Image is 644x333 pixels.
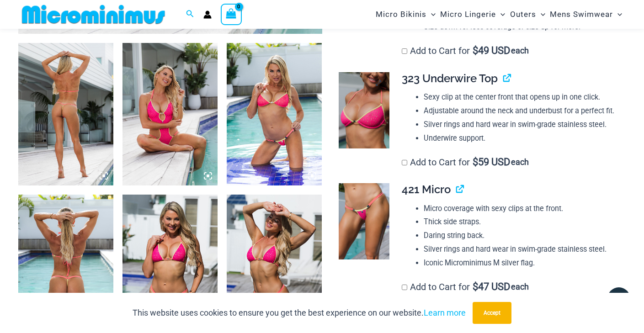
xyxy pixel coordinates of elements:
[438,3,507,26] a: Micro LingerieMenu ToggleMenu Toggle
[508,3,548,26] a: OutersMenu ToggleMenu Toggle
[402,157,529,168] label: Add to Cart for
[511,282,529,291] span: each
[18,4,169,25] img: MM SHOP LOGO FLAT
[227,43,322,185] img: Bubble Mesh Highlight Pink 323 Top 421 Micro
[339,183,389,259] img: Bubble Mesh Highlight Pink 421 Micro
[511,46,529,55] span: each
[473,281,478,292] span: $
[186,9,194,20] a: Search icon link
[548,3,624,26] a: Mens SwimwearMenu ToggleMenu Toggle
[473,158,510,167] span: 59 USD
[402,45,529,56] label: Add to Cart for
[424,308,466,317] a: Learn more
[373,3,438,26] a: Micro BikinisMenu ToggleMenu Toggle
[122,43,218,185] img: Bubble Mesh Highlight Pink 819 One Piece
[424,104,618,118] li: Adjustable around the neck and underbust for a perfect fit.
[473,46,510,55] span: 49 USD
[473,282,510,291] span: 47 USD
[424,256,618,270] li: Iconic Microminimus M silver flag.
[473,156,478,168] span: $
[424,118,618,132] li: Silver rings and hard wear in swim-grade stainless steel.
[424,90,618,104] li: Sexy clip at the center front that opens up in one click.
[550,3,613,26] span: Mens Swimwear
[203,11,212,19] a: Account icon link
[424,243,618,256] li: Silver rings and hard wear in swim-grade stainless steel.
[402,48,407,54] input: Add to Cart for$49 USD each
[339,72,389,148] img: Bubble Mesh Highlight Pink 323 Top
[473,302,511,324] button: Accept
[133,306,466,320] p: This website uses cookies to ensure you get the best experience on our website.
[402,183,451,196] span: 421 Micro
[372,1,626,27] nav: Site Navigation
[221,4,242,25] a: View Shopping Cart, empty
[402,72,498,85] span: 323 Underwire Top
[402,281,529,292] label: Add to Cart for
[510,3,536,26] span: Outers
[511,158,529,167] span: each
[376,3,426,26] span: Micro Bikinis
[440,3,496,26] span: Micro Lingerie
[402,160,407,165] input: Add to Cart for$59 USD each
[424,229,618,243] li: Daring string back.
[424,202,618,216] li: Micro coverage with sexy clips at the front.
[496,3,505,26] span: Menu Toggle
[613,3,622,26] span: Menu Toggle
[402,285,407,290] input: Add to Cart for$47 USD each
[18,43,113,185] img: Bubble Mesh Highlight Pink 819 One Piece
[424,215,618,229] li: Thick side straps.
[426,3,436,26] span: Menu Toggle
[424,132,618,145] li: Underwire support.
[473,45,478,56] span: $
[536,3,545,26] span: Menu Toggle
